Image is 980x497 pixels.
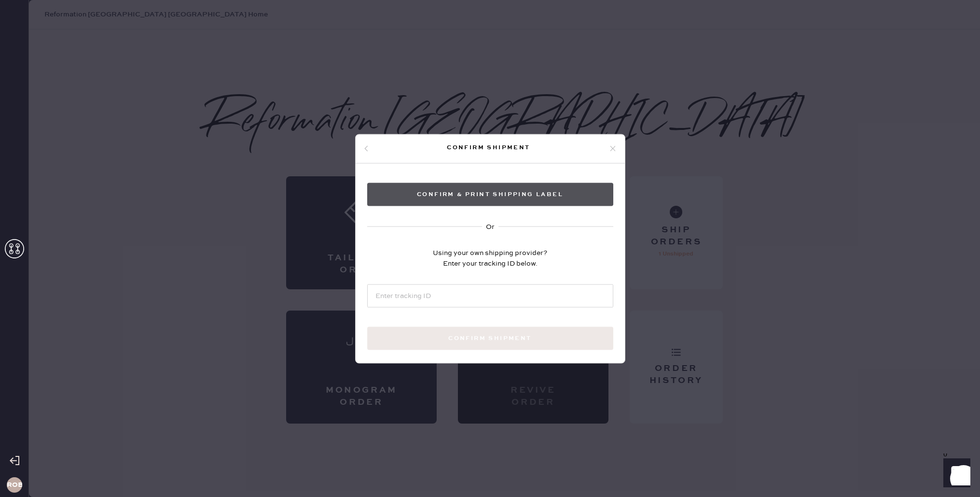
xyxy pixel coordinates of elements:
div: Confirm shipment [369,142,608,154]
div: Using your own shipping provider? Enter your tracking ID below. [433,247,547,269]
iframe: Front Chat [934,454,976,495]
input: Enter tracking ID [367,284,613,307]
button: Confirm shipment [367,327,613,350]
h3: ROBCA [7,482,22,488]
div: Or [486,221,495,232]
button: Confirm & Print shipping label [367,183,613,206]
